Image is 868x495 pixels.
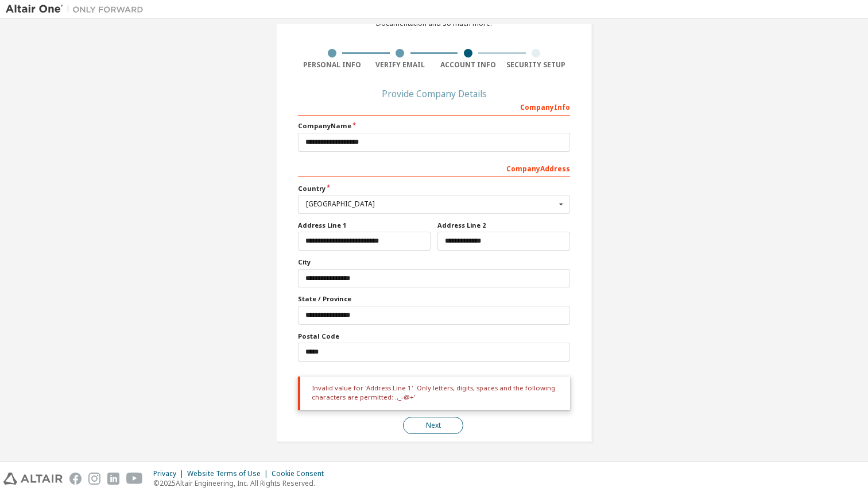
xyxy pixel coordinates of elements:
[298,90,570,97] div: Provide Company Details
[502,60,571,70] div: Security Setup
[434,60,502,70] div: Account Info
[298,258,570,267] label: City
[88,473,100,485] img: instagram.svg
[3,473,63,485] img: altair_logo.svg
[298,97,570,116] div: Company Info
[126,473,143,485] img: youtube.svg
[69,473,82,485] img: facebook.svg
[437,221,570,230] label: Address Line 2
[6,3,149,15] img: Altair One
[403,417,463,434] button: Next
[298,159,570,177] div: Company Address
[298,184,570,193] label: Country
[298,377,570,410] div: Invalid value for 'Address Line 1'. Only letters, digits, spaces and the following characters are...
[272,469,331,478] div: Cookie Consent
[298,121,570,131] label: Company Name
[298,294,570,304] label: State / Province
[298,60,366,70] div: Personal Info
[187,469,272,478] div: Website Terms of Use
[306,201,556,208] div: [GEOGRAPHIC_DATA]
[153,469,187,478] div: Privacy
[107,473,119,485] img: linkedin.svg
[366,60,435,70] div: Verify Email
[298,332,570,341] label: Postal Code
[298,221,431,230] label: Address Line 1
[153,478,331,488] p: © 2025 Altair Engineering, Inc. All Rights Reserved.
